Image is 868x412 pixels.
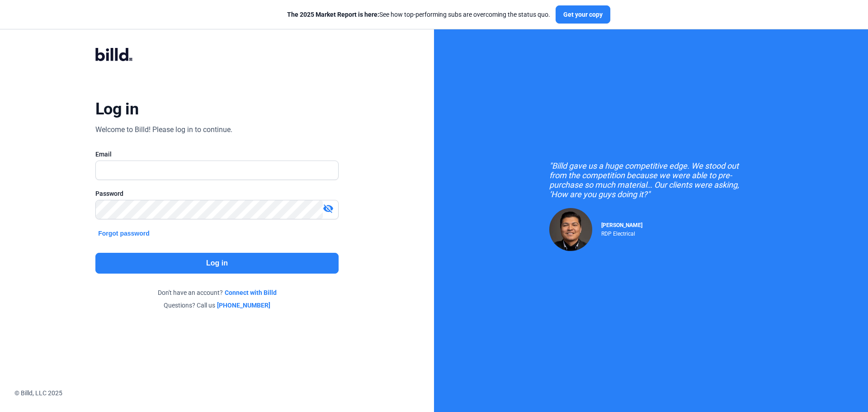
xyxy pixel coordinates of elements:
button: Forgot password [95,228,152,238]
a: Connect with Billd [225,288,277,297]
div: Welcome to Billd! Please log in to continue. [95,124,232,135]
span: The 2025 Market Report is here: [287,11,379,18]
a: [PHONE_NUMBER] [217,301,270,310]
button: Log in [95,253,339,274]
div: Questions? Call us [95,301,339,310]
div: Email [95,150,339,159]
span: [PERSON_NAME] [601,222,642,228]
div: Log in [95,99,138,119]
mat-icon: visibility_off [323,203,334,214]
div: "Billd gave us a huge competitive edge. We stood out from the competition because we were able to... [549,161,753,199]
div: Password [95,189,339,198]
div: See how top-performing subs are overcoming the status quo. [287,10,550,19]
img: Raul Pacheco [549,208,592,251]
div: RDP Electrical [601,228,642,237]
button: Get your copy [556,5,610,24]
div: Don't have an account? [95,288,339,297]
